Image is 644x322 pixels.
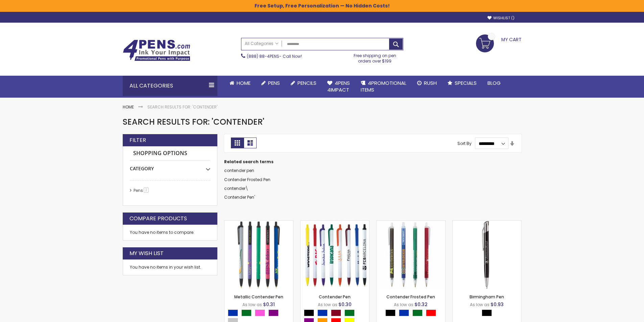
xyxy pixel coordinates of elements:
[247,53,302,59] span: - Call Now!
[224,220,293,226] a: Metallic Contender Pen
[242,302,262,307] span: As low as
[123,40,190,61] img: 4Pens Custom Pens and Promotional Products
[255,309,265,316] div: Pink
[347,50,403,64] div: Free shipping on pen orders over $199
[318,302,337,307] span: As low as
[123,225,217,241] div: You have no items to compare.
[285,76,322,91] a: Pencils
[263,301,275,308] span: $0.31
[424,79,437,86] span: Rush
[386,294,435,300] a: Contender Frosted Pen
[129,137,146,144] strong: Filter
[377,220,445,226] a: Contender Frosted Pen
[237,79,251,86] span: Home
[338,301,352,308] span: $0.30
[455,79,477,86] span: Specials
[241,309,252,316] div: Green
[394,302,413,307] span: As low as
[123,104,134,110] a: Home
[245,41,279,46] span: All Categories
[247,53,279,59] a: (888) 88-4PENS
[130,265,210,270] div: You have no items in your wish list.
[268,79,280,86] span: Pens
[268,309,279,316] div: Purple
[234,294,283,300] a: Metallic Contender Pen
[123,76,217,96] div: All Categories
[344,309,355,316] div: Green
[385,309,439,318] div: Select A Color
[487,79,501,86] span: Blog
[241,38,282,49] a: All Categories
[317,309,328,316] div: Blue
[331,309,341,316] div: Burgundy
[304,309,314,316] div: Black
[453,220,521,226] a: Birmingham Pen
[224,194,255,200] a: Contender Pen'
[327,79,350,93] span: 4Pens 4impact
[301,220,369,226] a: Contender Pen
[228,309,238,316] div: Blue
[487,16,515,21] a: Wishlist
[224,168,254,173] a: contender pen
[130,146,210,161] strong: Shopping Options
[130,160,210,172] div: Category
[377,221,445,289] img: Contender Frosted Pen
[482,309,492,316] div: Black
[442,76,482,91] a: Specials
[355,76,412,98] a: 4PROMOTIONALITEMS
[453,221,521,289] img: Birmingham Pen
[491,301,504,308] span: $0.93
[322,76,355,98] a: 4Pens4impact
[129,250,164,257] strong: My Wish List
[412,309,423,316] div: Green
[426,309,436,316] div: Red
[319,294,351,300] a: Contender Pen
[231,138,244,148] strong: Grid
[123,116,264,127] span: Search results for: 'contender'
[470,294,504,300] a: Birmingham Pen
[470,302,490,307] span: As low as
[385,309,396,316] div: Black
[256,76,285,91] a: Pens
[147,104,217,110] strong: Search results for: 'contender'
[224,221,293,289] img: Metallic Contender Pen
[129,215,187,222] strong: Compare Products
[224,76,256,91] a: Home
[132,188,151,193] a: Pens3
[301,221,369,289] img: Contender Pen
[361,79,406,93] span: 4PROMOTIONAL ITEMS
[399,309,409,316] div: Blue
[224,159,522,165] dt: Related search terms
[224,177,270,182] a: Contender Frosted Pen
[482,76,506,91] a: Blog
[144,188,149,193] span: 3
[412,76,442,91] a: Rush
[224,185,248,191] a: contender\
[457,141,472,146] label: Sort By
[297,79,316,86] span: Pencils
[414,301,428,308] span: $0.32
